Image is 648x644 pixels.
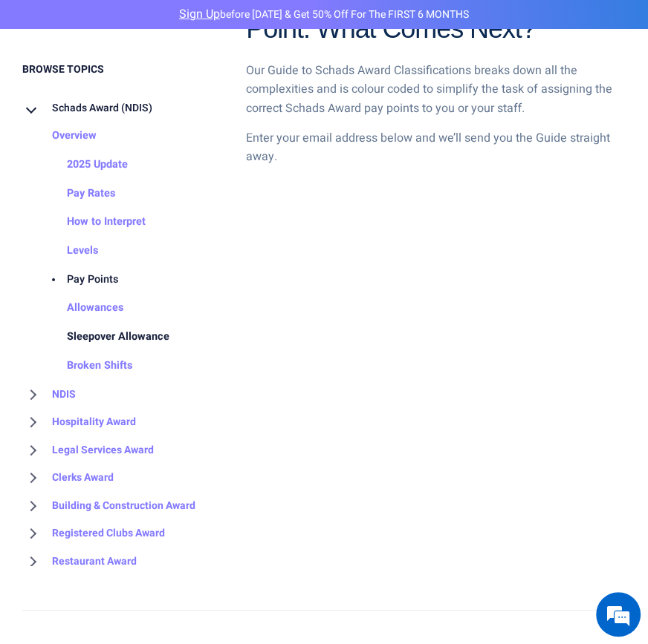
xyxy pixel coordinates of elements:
[37,208,146,237] a: How to Interpret
[246,129,626,167] p: Enter your email address below and we’ll send you the Guide straight away.
[22,93,152,122] a: Schads Award (NDIS)
[37,323,169,352] a: Sleepover Allowance
[37,179,115,208] a: Pay Rates
[37,265,118,294] a: Pay Points
[22,93,224,574] nav: BROWSE TOPICS
[246,62,626,119] p: Our Guide to Schads Award Classifications breaks down all the complexities and is colour coded to...
[22,436,154,464] a: Legal Services Award
[22,62,224,574] div: BROWSE TOPICS
[179,5,220,23] a: Sign Up
[11,7,637,22] p: before [DATE] & Get 50% Off for the FIRST 6 MONTHS
[22,519,165,548] a: Registered Clubs Award
[22,464,114,492] a: Clerks Award
[22,122,97,151] a: Overview
[37,151,128,180] a: 2025 Update
[246,207,550,504] iframe: SCHADS Matrix
[22,547,137,575] a: Restaurant Award
[22,491,195,519] a: Building & Construction Award
[22,408,136,436] a: Hospitality Award
[37,352,132,381] a: Broken Shifts
[37,294,123,323] a: Allowances
[37,237,98,266] a: Levels
[22,380,76,408] a: NDIS
[7,405,283,457] textarea: Type your message and hit 'Enter'
[86,187,205,337] span: We're online!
